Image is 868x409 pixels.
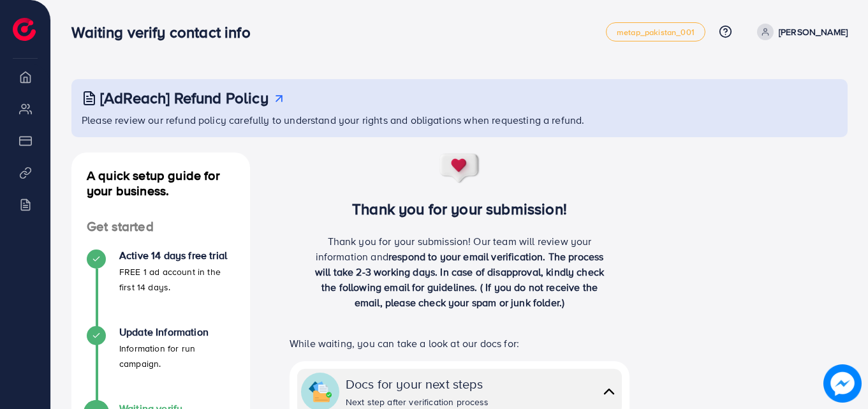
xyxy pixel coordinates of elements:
a: [PERSON_NAME] [752,24,848,40]
img: collapse [309,380,332,403]
h3: Waiting verify contact info [71,23,260,41]
img: collapse [600,382,618,401]
img: image [823,364,862,403]
p: Information for run campaign. [119,341,235,371]
img: success [439,152,481,184]
div: Next step after verification process [346,396,489,408]
li: Update Information [71,326,250,403]
span: metap_pakistan_001 [617,28,695,36]
h4: Update Information [119,326,235,338]
p: Please review our refund policy carefully to understand your rights and obligations when requesti... [82,112,840,128]
p: While waiting, you can take a look at our docs for: [290,336,629,351]
p: Thank you for your submission! Our team will review your information and [309,234,611,310]
p: FREE 1 ad account in the first 14 days. [119,264,235,295]
span: respond to your email verification. The process will take 2-3 working days. In case of disapprova... [315,249,604,309]
p: [PERSON_NAME] [779,24,848,40]
h4: Active 14 days free trial [119,249,235,262]
h3: Thank you for your submission! [270,200,649,218]
li: Active 14 days free trial [71,249,250,326]
div: Docs for your next steps [346,375,489,393]
img: logo [13,18,36,41]
a: metap_pakistan_001 [606,22,705,41]
h3: [AdReach] Refund Policy [100,89,268,107]
h4: Get started [71,219,250,235]
h4: A quick setup guide for your business. [71,168,250,198]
